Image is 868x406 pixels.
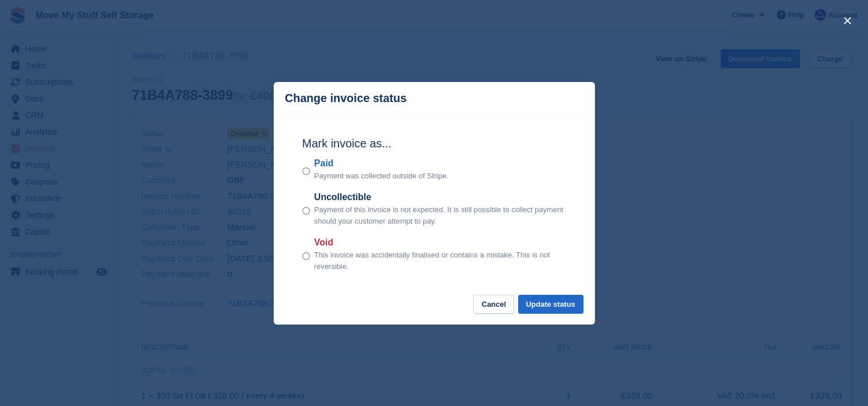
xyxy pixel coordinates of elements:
label: Paid [314,157,449,170]
button: Cancel [473,295,514,314]
label: Void [314,236,566,249]
p: Change invoice status [285,92,407,105]
button: Update status [518,295,583,314]
label: Uncollectible [314,190,566,204]
button: close [838,11,857,30]
p: This invoice was accidentally finalised or contains a mistake. This is not reversible. [314,249,566,272]
p: Payment of this invoice is not expected. It is still possible to collect payment should your cust... [314,204,566,227]
p: Payment was collected outside of Stripe. [314,170,449,182]
h2: Mark invoice as... [302,135,566,152]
